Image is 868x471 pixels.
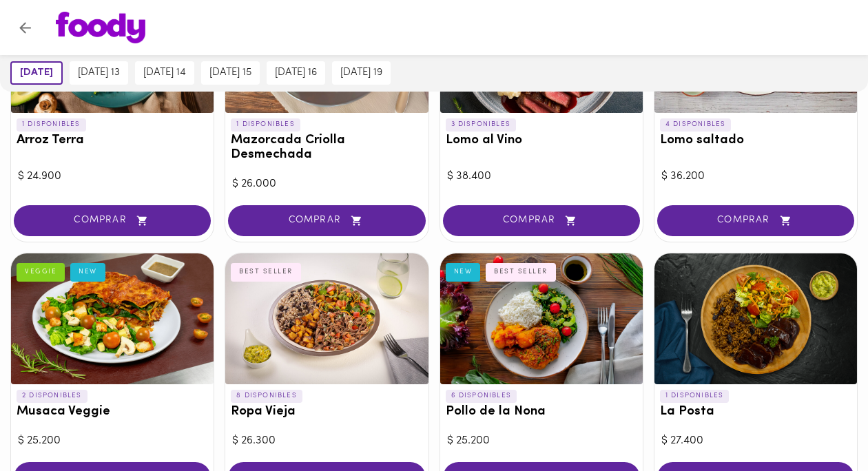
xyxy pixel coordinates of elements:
button: COMPRAR [443,205,640,236]
div: $ 38.400 [447,169,636,185]
span: [DATE] 19 [340,67,382,79]
p: 2 DISPONIBLES [17,390,87,402]
div: VEGGIE [17,263,65,281]
img: logo.png [56,12,145,43]
p: 1 DISPONIBLES [660,390,730,402]
div: $ 26.300 [232,433,421,449]
button: COMPRAR [657,205,854,236]
span: [DATE] 14 [143,67,186,79]
p: 1 DISPONIBLES [17,118,86,131]
button: [DATE] 16 [267,61,325,85]
div: BEST SELLER [486,263,556,281]
span: [DATE] 13 [78,67,120,79]
button: COMPRAR [228,205,425,236]
span: [DATE] [20,67,53,79]
span: COMPRAR [245,215,408,227]
button: Volver [8,11,42,45]
div: $ 25.200 [18,433,207,449]
div: Pollo de la Nona [440,253,643,384]
h3: Pollo de la Nona [446,405,637,419]
button: COMPRAR [14,205,211,236]
span: COMPRAR [460,215,623,227]
div: Ropa Vieja [225,253,428,384]
div: La Posta [654,253,857,384]
span: COMPRAR [674,215,837,227]
span: COMPRAR [31,215,194,227]
h3: Musaca Veggie [17,405,208,419]
p: 4 DISPONIBLES [660,118,732,131]
iframe: Messagebird Livechat Widget [788,391,854,457]
h3: Ropa Vieja [231,405,422,419]
h3: Lomo al Vino [446,134,637,148]
p: 6 DISPONIBLES [446,390,517,402]
div: $ 26.000 [232,176,421,192]
p: 3 DISPONIBLES [446,118,517,131]
button: [DATE] 13 [70,61,128,85]
div: $ 27.400 [661,433,850,449]
div: $ 25.200 [447,433,636,449]
div: Musaca Veggie [11,253,214,384]
p: 8 DISPONIBLES [231,390,302,402]
h3: Lomo saltado [660,134,851,148]
button: [DATE] [10,61,63,85]
p: 1 DISPONIBLES [231,118,300,131]
div: NEW [446,263,481,281]
div: BEST SELLER [231,263,301,281]
span: [DATE] 16 [275,67,317,79]
span: [DATE] 15 [209,67,251,79]
button: [DATE] 19 [332,61,391,85]
h3: Arroz Terra [17,134,208,148]
h3: La Posta [660,405,851,419]
button: [DATE] 15 [201,61,260,85]
h3: Mazorcada Criolla Desmechada [231,134,422,163]
div: $ 36.200 [661,169,850,185]
div: NEW [70,263,105,281]
div: $ 24.900 [18,169,207,185]
button: [DATE] 14 [135,61,194,85]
